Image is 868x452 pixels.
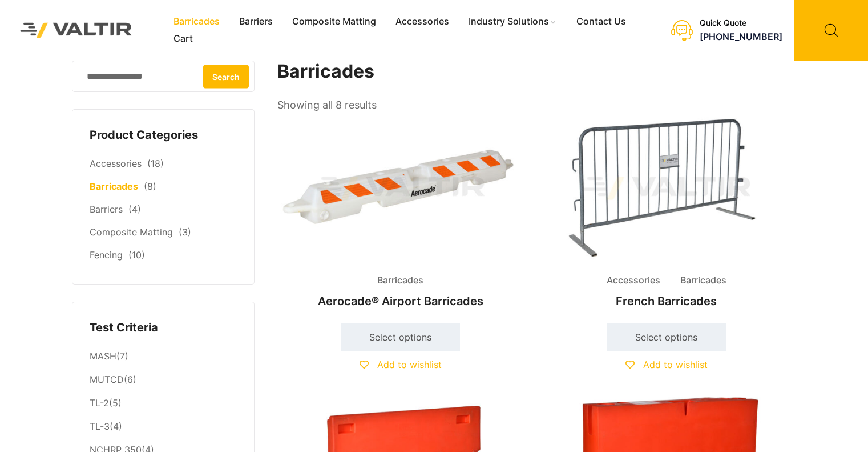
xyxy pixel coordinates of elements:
li: (4) [90,415,237,439]
a: Cart [164,30,203,47]
a: TL-2 [90,397,109,409]
li: (6) [90,369,237,392]
li: (5) [90,392,237,415]
a: Barricades [90,181,138,192]
p: Showing all 8 results [277,95,377,115]
img: Valtir Rentals [9,11,144,49]
li: (7) [90,345,237,368]
a: Accessories BarricadesFrench Barricades [543,114,790,314]
h4: Test Criteria [90,319,237,337]
a: Barriers [90,203,123,215]
span: (18) [147,158,164,169]
a: Accessories [386,13,459,30]
a: BarricadesAerocade® Airport Barricades [277,114,524,314]
span: Add to wishlist [377,359,442,370]
a: Select options for “French Barricades” [607,323,726,351]
h1: Barricades [277,61,791,83]
a: Add to wishlist [360,359,442,370]
a: Barriers [229,13,282,30]
a: MASH [90,350,116,362]
span: Accessories [598,272,669,289]
a: Fencing [90,249,123,261]
a: TL-3 [90,421,110,432]
div: Quick Quote [700,18,782,28]
a: Composite Matting [90,226,173,238]
a: Accessories [90,158,142,169]
a: [PHONE_NUMBER] [700,31,782,42]
span: Barricades [369,272,432,289]
span: Add to wishlist [643,359,708,370]
span: (8) [144,181,156,192]
h4: Product Categories [90,127,237,144]
h2: French Barricades [543,289,790,314]
a: Industry Solutions [459,13,567,30]
a: Select options for “Aerocade® Airport Barricades” [341,323,460,351]
a: Barricades [164,13,229,30]
span: (10) [128,249,145,261]
span: (3) [179,226,191,238]
a: Composite Matting [282,13,386,30]
a: Contact Us [567,13,636,30]
button: Search [203,65,249,88]
h2: Aerocade® Airport Barricades [277,289,524,314]
a: MUTCD [90,374,124,385]
a: Add to wishlist [625,359,708,370]
span: (4) [128,203,141,215]
span: Barricades [672,272,735,289]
